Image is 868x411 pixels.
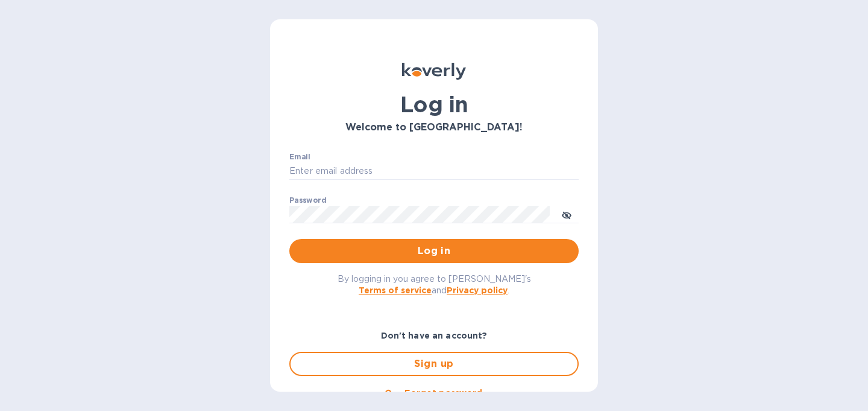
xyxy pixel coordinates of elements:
label: Email [289,153,310,161]
h3: Welcome to [GEOGRAPHIC_DATA]! [289,122,579,133]
b: Don't have an account? [381,331,488,340]
button: Sign up [289,352,579,376]
span: Log in [299,244,569,258]
button: toggle password visibility [555,202,579,226]
img: Koverly [402,63,466,80]
span: By logging in you agree to [PERSON_NAME]'s and . [338,274,531,295]
h1: Log in [289,92,579,117]
label: Password [289,197,326,204]
input: Enter email address [289,162,579,180]
u: Forgot password [404,388,482,398]
a: Terms of service [359,285,432,295]
span: Sign up [300,357,568,371]
button: Log in [289,239,579,263]
a: Privacy policy [447,285,508,295]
